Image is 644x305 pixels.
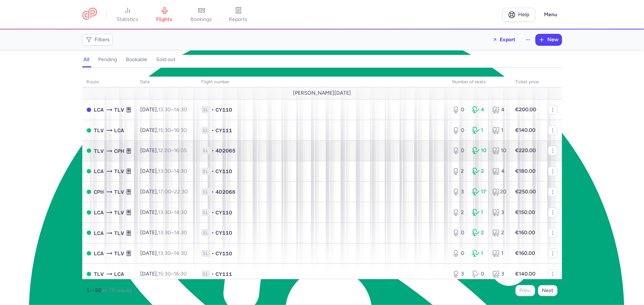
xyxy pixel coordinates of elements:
span: CY110 [216,106,233,113]
span: TLV [114,106,124,114]
button: New [536,34,562,45]
span: [DATE], [141,106,187,113]
time: 14:30 [174,229,187,236]
time: 14:30 [174,209,187,215]
button: Next [538,285,558,296]
div: 20 [492,188,506,196]
span: [DATE], [141,209,187,215]
div: 4 [492,106,506,113]
button: Export [488,34,521,46]
strong: €150.00 [516,209,535,215]
span: LCA [114,126,124,134]
div: 3 [452,188,466,196]
span: CY110 [216,250,233,257]
span: – [158,106,187,113]
span: CY111 [216,270,233,278]
div: 1 [472,127,486,134]
time: 15:30 [158,271,171,277]
span: LCA [94,106,104,114]
a: flights [146,7,183,23]
span: LCA [94,167,104,175]
span: CY110 [216,209,233,216]
div: 1 [492,250,506,257]
span: Export [500,37,516,42]
span: TLV [114,167,124,175]
span: 1L [202,209,210,216]
span: on 76 results [102,287,132,294]
strong: €160.00 [516,250,535,256]
span: CY110 [216,229,233,236]
span: LCA [94,229,104,237]
span: New [548,37,559,43]
span: • [212,168,214,175]
span: – [158,189,188,195]
span: • [212,250,214,257]
span: – [158,127,187,133]
a: statistics [109,7,146,23]
span: TLV [94,270,104,278]
th: Flight number [197,77,448,88]
span: 4D2066 [216,188,236,196]
span: Help [518,12,529,17]
span: – [158,250,187,256]
time: 14:30 [174,250,187,256]
span: CY110 [216,168,233,175]
div: 1 [472,250,486,257]
h4: sold out [156,56,176,63]
span: [PERSON_NAME][DATE] [293,90,351,96]
span: 4D2065 [216,147,236,154]
strong: €160.00 [516,229,535,236]
h4: all [84,56,90,63]
strong: €200.00 [516,106,537,113]
span: TLV [114,229,124,237]
button: Menu [540,8,562,22]
span: – [158,168,187,174]
span: • [212,209,214,216]
h4: bookable [126,56,148,63]
span: • [212,188,214,196]
div: 10 [492,147,506,154]
span: [DATE], [141,250,187,256]
span: • [212,229,214,236]
time: 13:30 [158,229,171,236]
th: date [136,77,197,88]
span: 1L [202,270,210,278]
span: • [212,147,214,154]
div: 0 [452,127,466,134]
time: 22:30 [175,189,188,195]
div: 0 [452,250,466,257]
time: 13:30 [158,106,171,113]
div: 10 [472,147,486,154]
a: Help [502,8,535,22]
span: – [158,271,187,277]
div: 0 [452,229,466,236]
span: reports [229,16,248,23]
time: 13:30 [158,209,171,215]
time: 12:20 [158,147,171,154]
span: 1L [202,250,210,257]
span: LCA [94,208,104,217]
th: route [82,77,136,88]
span: 1L [202,229,210,236]
span: CPH [114,147,124,155]
strong: €140.00 [516,127,536,133]
span: [DATE], [141,229,187,236]
time: 16:30 [174,271,187,277]
div: 3 [492,270,506,278]
time: 14:30 [174,106,187,113]
div: 2 [472,168,486,175]
div: 17 [472,188,486,196]
span: TLV [114,208,124,217]
th: number of seats [448,77,511,88]
span: TLV [94,126,104,134]
div: 2 [452,209,466,216]
strong: €220.00 [516,147,536,154]
div: 3 [452,270,466,278]
button: Filters [83,34,113,45]
span: CY111 [216,127,233,134]
span: – [158,209,187,215]
span: [DATE], [141,127,187,133]
div: 2 [492,229,506,236]
span: TLV [114,249,124,257]
span: 1L [202,147,210,154]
